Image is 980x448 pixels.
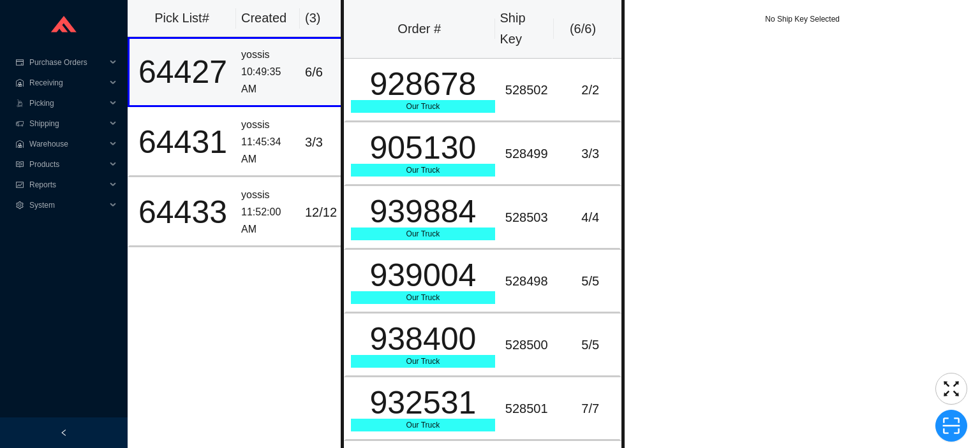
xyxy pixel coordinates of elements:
button: fullscreen [935,373,967,405]
div: 528500 [505,335,556,356]
div: 11:45:34 AM [241,134,295,168]
div: 6 / 6 [305,62,344,83]
div: 11:52:00 AM [241,204,295,238]
div: 528503 [505,207,556,228]
div: 5 / 5 [566,335,614,356]
div: 10:49:35 AM [241,64,295,98]
div: Our Truck [351,291,495,304]
span: System [29,195,106,215]
div: 939004 [351,259,495,291]
span: read [15,161,24,168]
div: ( 6 / 6 ) [559,18,607,40]
span: Receiving [29,73,106,93]
div: yossis [241,187,295,204]
div: 528501 [505,398,556,419]
div: yossis [241,47,295,64]
div: 3 / 3 [566,143,614,164]
span: Purchase Orders [29,52,106,73]
span: credit-card [15,59,24,66]
span: Warehouse [29,134,106,154]
div: 5 / 5 [566,271,614,292]
span: fund [15,181,24,189]
span: fullscreen [936,379,967,398]
button: scan [935,410,967,442]
div: Our Truck [351,228,495,240]
div: 3 / 3 [305,132,344,153]
span: Picking [29,93,106,113]
div: 905130 [351,132,495,164]
div: No Ship Key Selected [625,13,980,25]
div: 7 / 7 [566,398,614,419]
div: 528498 [505,271,556,292]
div: 4 / 4 [566,207,614,228]
div: 64431 [135,126,231,158]
div: 528499 [505,143,556,164]
span: setting [15,201,24,209]
span: scan [936,416,967,435]
div: Our Truck [351,419,495,431]
div: 64427 [135,56,231,88]
div: ( 3 ) [305,8,346,29]
div: yossis [241,117,295,134]
span: Products [29,154,106,175]
div: 939884 [351,196,495,228]
div: Our Truck [351,164,495,177]
div: 932531 [351,387,495,419]
div: 528502 [505,80,556,101]
div: Our Truck [351,100,495,113]
div: 938400 [351,323,495,355]
span: Shipping [29,113,106,134]
div: Our Truck [351,355,495,368]
div: 2 / 2 [566,80,614,101]
span: left [60,429,68,437]
div: 12 / 12 [305,202,344,223]
div: 928678 [351,68,495,100]
div: 64433 [135,196,231,228]
span: Reports [29,175,106,195]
